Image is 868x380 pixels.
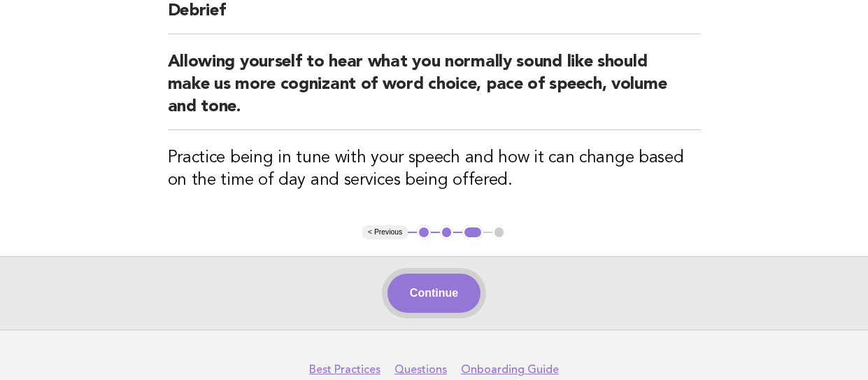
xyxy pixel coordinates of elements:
[461,363,559,377] a: Onboarding Guide
[394,363,447,377] a: Questions
[362,225,408,239] button: < Previous
[168,51,701,130] h2: Allowing yourself to hear what you normally sound like should make us more cognizant of word choi...
[462,225,483,239] button: 3
[168,147,701,192] h3: Practice being in tune with your speech and how it can change based on the time of day and servic...
[387,274,481,313] button: Continue
[440,225,454,239] button: 2
[417,225,431,239] button: 1
[309,363,380,377] a: Best Practices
